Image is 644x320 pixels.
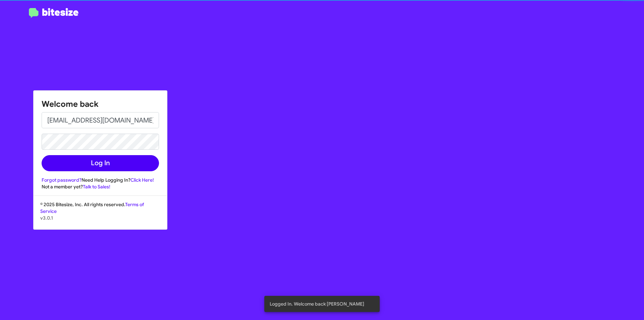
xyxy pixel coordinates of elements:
[42,155,159,171] button: Log In
[34,201,167,229] div: © 2025 Bitesize, Inc. All rights reserved.
[42,112,159,128] input: Email address
[40,215,160,221] p: v3.0.1
[130,177,154,183] a: Click Here!
[270,301,364,307] span: Logged In. Welcome back [PERSON_NAME]
[42,177,159,183] div: Need Help Logging In?
[83,184,110,190] a: Talk to Sales!
[42,183,159,190] div: Not a member yet?
[42,177,82,183] a: Forgot password?
[42,99,159,109] h1: Welcome back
